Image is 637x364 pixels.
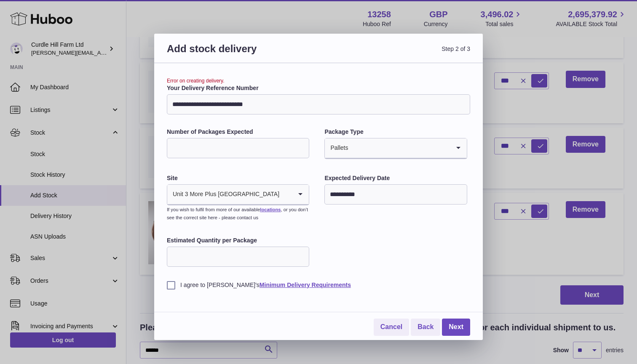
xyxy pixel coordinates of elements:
[325,138,466,159] div: Search for option
[260,207,281,212] a: locations
[411,319,440,336] a: Back
[167,236,309,244] label: Estimated Quantity per Package
[167,128,309,136] label: Number of Packages Expected
[318,42,470,65] span: Step 2 of 3
[324,128,467,136] label: Package Type
[260,282,351,288] a: Minimum Delivery Requirements
[348,138,450,158] input: Search for option
[167,281,470,289] label: I agree to [PERSON_NAME]'s
[167,42,318,65] h3: Add stock delivery
[167,77,470,84] div: Error on creating delivery.
[167,207,308,220] small: If you wish to fulfil from more of our available , or you don’t see the correct site here - pleas...
[167,185,280,204] span: Unit 3 More Plus [GEOGRAPHIC_DATA]
[325,138,348,158] span: Pallets
[324,174,467,182] label: Expected Delivery Date
[374,319,409,336] a: Cancel
[280,185,292,204] input: Search for option
[167,174,309,182] label: Site
[442,319,470,336] a: Next
[167,185,309,205] div: Search for option
[167,84,470,92] label: Your Delivery Reference Number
